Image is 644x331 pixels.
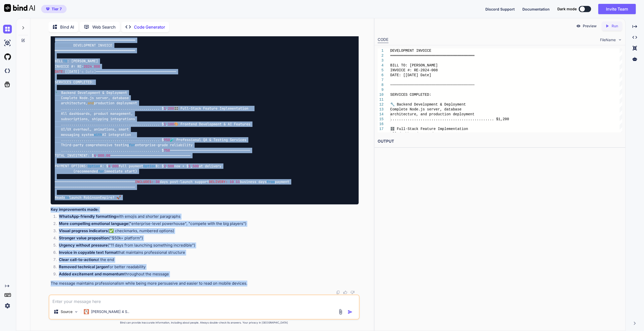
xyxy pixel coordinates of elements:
[378,102,384,107] div: 12
[390,93,431,97] span: SERVICES COMPLETED:
[378,117,384,122] div: 15
[378,53,384,58] div: 2
[55,69,65,74] span: DATE:
[188,164,191,168] span: 1
[88,164,100,168] span: Option
[164,137,170,142] span: 950
[55,264,359,271] li: for better readability
[63,59,67,64] span: TO
[164,148,170,153] span: 750
[390,112,475,116] span: architecture, and production deployment
[576,24,581,28] img: preview
[390,68,438,72] span: INVOICE #: RE-2024-008
[236,180,240,184] span: 11
[492,117,509,121] span: . $1,200
[583,23,597,29] p: Preview
[164,106,166,111] span: 1
[55,271,359,278] li: throughout the message
[378,107,384,112] div: 13
[378,63,384,68] div: 4
[209,180,228,184] span: DELIVERY:
[55,257,359,264] li: at the end
[46,7,50,11] img: premium
[168,106,174,111] span: 200
[378,58,384,63] div: 3
[84,64,92,69] span: 2024
[92,24,116,30] p: Web Search
[164,164,166,168] span: 2
[378,88,384,92] div: 9
[59,272,124,276] strong: Added excitement and momentum
[267,180,275,184] span: from
[378,68,384,73] div: 5
[55,250,359,257] li: that maintains professional structure
[59,250,118,255] strong: Invoice in copyable text format
[51,207,99,212] strong: Key improvements made:
[338,309,343,315] img: attachment
[168,164,174,168] span: 500
[134,24,165,30] p: Code Generator
[485,6,515,12] button: Discord Support
[336,290,340,294] img: copy
[98,169,104,174] span: for
[55,38,289,200] code: ═══════════════════════════════════════ DEVELOPMENT INVOICE ═════════════════════════════════════...
[378,122,384,127] div: 16
[94,132,102,137] span: with
[378,37,388,43] div: CODE
[59,228,108,233] strong: Visual progress indicators
[94,64,100,69] span: 008
[108,164,110,168] span: 4
[55,214,359,221] li: with emojis and shorter paragraphs
[618,38,622,42] img: chevron down
[378,127,384,132] div: 17
[348,309,353,315] img: icon
[378,78,384,83] div: 7
[378,112,384,117] div: 14
[230,180,234,184] span: 10
[59,264,108,269] strong: Removed technical jargon
[59,236,109,240] strong: Stronger value proposition
[51,281,359,286] p: The message maintains professionalism while being more persuasive and easier to read on mobile de...
[3,66,12,75] img: darkCloudIdeIcon
[522,7,550,11] span: Documentation
[52,6,62,12] span: Tier 7
[375,135,625,147] h2: OUTPUT
[41,5,67,13] button: premiumTier 7
[84,309,89,314] img: Claude 4 Sonnet
[390,117,492,121] span: ...............................................
[378,97,384,102] div: 11
[390,132,466,136] span: All dashboards, product management,
[55,228,359,235] li: (✅ checkmarks, numbered options)
[485,7,515,11] span: Discord Support
[378,83,384,88] div: 8
[135,180,153,184] span: INCLUDES:
[65,195,69,200] span: to
[55,221,359,228] li: ("enterprise-level powerhouse", "compete with the big players")
[3,25,12,33] img: chat
[343,290,347,294] img: like
[378,92,384,97] div: 10
[598,4,636,14] button: Invite Team
[91,309,129,314] p: [PERSON_NAME] 4 S..
[390,102,466,107] span: 🔧 Backend Development & Deployment
[378,48,384,53] div: 1
[378,73,384,78] div: 6
[612,23,618,29] p: Run
[59,243,108,248] strong: Urgency without pressure
[98,153,110,158] span: 000.00
[3,301,12,310] img: settings
[557,6,577,12] span: Dark mode
[129,143,135,147] span: for
[390,107,461,111] span: Complete Node.js server, database
[60,24,74,30] p: Bind AI
[350,290,355,294] img: dislike
[390,127,468,131] span: 🎛️ Full-Stack Feature Implementation
[390,54,475,58] span: ═══════════════════════════════════════
[390,73,431,77] span: DATE: [[DATE] Date]
[59,214,116,219] strong: WhatsApp-friendly formatting
[522,6,550,12] button: Documentation
[74,310,78,314] img: Pick Models
[88,101,94,106] span: and
[168,122,174,126] span: 100
[94,153,96,158] span: 4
